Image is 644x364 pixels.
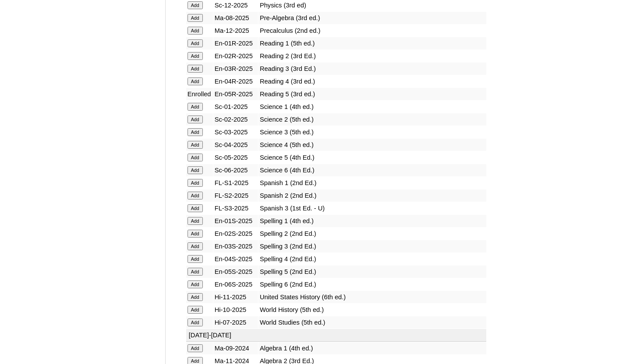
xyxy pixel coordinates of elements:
input: Add [188,115,203,123]
input: Add [188,217,203,225]
td: World Studies (5th ed.) [258,316,486,329]
input: Add [188,154,203,161]
td: En-05R-2025 [213,88,258,100]
td: En-06S-2025 [213,278,258,290]
input: Add [188,166,203,174]
td: Spelling 4 (2nd Ed.) [258,253,486,265]
input: Add [188,27,203,35]
input: Add [188,306,203,314]
td: Science 4 (5th ed.) [258,139,486,151]
td: Spelling 2 (2nd Ed.) [258,227,486,240]
td: Spelling 3 (2nd Ed.) [258,240,486,252]
td: En-04R-2025 [213,75,258,87]
td: En-01R-2025 [213,37,258,49]
td: Sc-01-2025 [213,101,258,113]
td: FL-S3-2025 [213,202,258,214]
input: Add [188,242,203,250]
input: Add [188,52,203,60]
input: Add [188,293,203,301]
td: Spelling 1 (4th ed.) [258,215,486,227]
input: Add [188,318,203,326]
input: Add [188,103,203,111]
td: En-02R-2025 [213,50,258,62]
input: Add [188,204,203,212]
td: Hi-10-2025 [213,304,258,316]
td: Sc-02-2025 [213,113,258,126]
input: Add [188,179,203,187]
td: Precalculus (2nd ed.) [258,24,486,37]
td: Sc-05-2025 [213,151,258,164]
td: En-03S-2025 [213,240,258,252]
td: FL-S1-2025 [213,177,258,189]
td: Ma-08-2025 [213,12,258,24]
td: Reading 5 (3rd ed.) [258,88,486,100]
td: Pre-Algebra (3rd ed.) [258,12,486,24]
td: Hi-07-2025 [213,316,258,329]
input: Add [188,14,203,22]
td: Spelling 5 (2nd Ed.) [258,266,486,278]
td: World History (5th ed.) [258,304,486,316]
td: FL-S2-2025 [213,189,258,202]
input: Add [188,39,203,47]
td: Sc-04-2025 [213,139,258,151]
td: En-05S-2025 [213,266,258,278]
input: Add [188,192,203,199]
input: Add [188,141,203,149]
td: Ma-09-2024 [213,342,258,354]
td: Ma-12-2025 [213,24,258,37]
td: Spanish 2 (2nd Ed.) [258,189,486,202]
td: Sc-06-2025 [213,164,258,176]
td: Science 2 (5th ed.) [258,113,486,126]
input: Add [188,1,203,9]
input: Add [188,128,203,136]
td: Science 3 (5th ed.) [258,126,486,138]
input: Add [188,280,203,288]
td: Science 6 (4th Ed.) [258,164,486,176]
td: Reading 1 (5th ed.) [258,37,486,49]
td: Reading 2 (3rd Ed.) [258,50,486,62]
input: Add [188,268,203,276]
td: En-04S-2025 [213,253,258,265]
td: En-02S-2025 [213,227,258,240]
td: United States History (6th ed.) [258,291,486,303]
td: Reading 3 (3rd Ed.) [258,63,486,75]
td: [DATE]-[DATE] [186,329,486,342]
td: Science 5 (4th Ed.) [258,151,486,164]
input: Add [188,77,203,85]
td: Spanish 1 (2nd Ed.) [258,177,486,189]
td: Enrolled [186,88,213,100]
td: Reading 4 (3rd ed.) [258,75,486,87]
input: Add [188,344,203,352]
input: Add [188,255,203,263]
input: Add [188,230,203,238]
td: Spanish 3 (1st Ed. - U) [258,202,486,214]
td: Sc-03-2025 [213,126,258,138]
td: Hi-11-2025 [213,291,258,303]
td: En-03R-2025 [213,63,258,75]
td: Spelling 6 (2nd Ed.) [258,278,486,290]
td: Science 1 (4th ed.) [258,101,486,113]
td: Algebra 1 (4th ed.) [258,342,486,354]
td: En-01S-2025 [213,215,258,227]
input: Add [188,65,203,73]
